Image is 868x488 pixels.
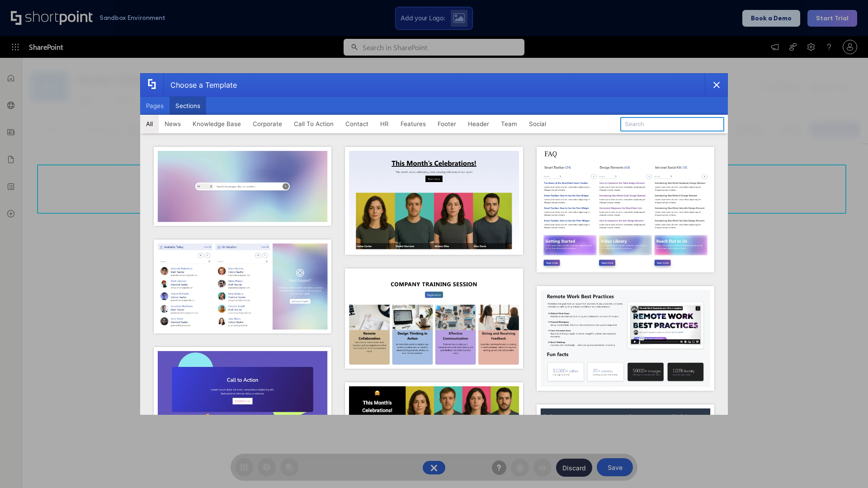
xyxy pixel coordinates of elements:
[170,97,206,115] button: Sections
[432,115,462,133] button: Footer
[140,115,159,133] button: All
[187,115,247,133] button: Knowledge Base
[523,115,552,133] button: Social
[140,73,728,415] div: template selector
[620,117,724,131] input: Search
[288,115,340,133] button: Call To Action
[495,115,523,133] button: Team
[823,445,868,488] iframe: Chat Widget
[247,115,288,133] button: Corporate
[462,115,495,133] button: Header
[374,115,395,133] button: HR
[159,115,187,133] button: News
[340,115,374,133] button: Contact
[140,97,170,115] button: Pages
[395,115,432,133] button: Features
[163,74,237,96] div: Choose a Template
